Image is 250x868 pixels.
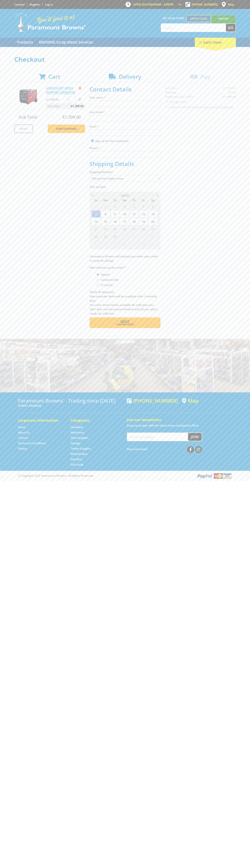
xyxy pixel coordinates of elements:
[91,203,101,210] span: 31
[18,86,39,107] img: 6.0KW SILENT SERIES INVERTER GENERATOR
[127,445,202,453] div: Stay Connected
[100,277,120,283] label: Someone Else
[197,473,232,479] img: PayPal, Mastercard, Visa accepted
[71,436,88,440] a: Go to the Steel Supplies page
[95,139,129,143] label: Sign up for the newsletter
[110,225,120,233] span: 23
[90,255,158,262] em: Paramount Browns will contact you when your order is ready for pickup
[101,218,110,225] span: 15
[97,284,99,286] input: Please select who will pick up the order.
[120,210,129,218] span: 10
[46,86,75,94] a: 6.0KW SILENT SERIES INVERTER GENERATOR
[71,457,82,461] a: Go to the Skip Bins page
[90,115,160,121] input: Please enter your last name.
[139,210,148,218] span: 12
[71,441,80,445] a: Go to the Storage page
[120,225,129,233] span: 24
[120,240,129,248] span: 8
[120,203,129,210] span: 3
[18,431,30,434] a: Go to the About Us page
[100,271,111,278] label: Myself
[90,110,160,114] label: Last name
[148,203,157,210] span: 6
[120,198,129,203] span: We
[90,146,160,150] label: Phone
[139,198,148,203] span: Fr
[110,240,120,248] span: 7
[101,240,110,248] span: 6
[129,218,138,225] span: 18
[71,447,91,450] a: Go to the Timber Supplies page
[90,185,160,189] label: Pick Up Date
[120,218,129,225] span: 17
[186,15,211,22] a: Gepps Cross
[90,175,160,182] select: Please select a shipping method.
[14,124,33,133] a: Print
[79,86,81,90] a: Remove from cart
[210,40,221,44] span: (1 item)
[101,210,110,218] span: 8
[133,3,174,6] span: OPEN [DATE]
[91,240,101,248] span: 5
[139,233,148,240] span: 3
[14,38,36,47] a: Go to the Products page
[129,198,138,203] span: Th
[127,433,188,441] input: Your email address
[71,463,83,467] a: Go to the Gift Cards page
[148,240,157,248] span: 11
[48,73,60,80] span: Cart
[148,210,157,218] span: 13
[121,194,129,197] span: [DATE]
[18,403,123,408] p: [STREET_ADDRESS]
[91,198,101,203] span: Su
[129,240,138,248] span: 9
[120,233,129,240] span: 1
[45,3,53,6] a: Log in
[71,103,84,109] span: $1,399.00
[71,452,87,456] a: Go to the Wheelie Bins page
[14,473,236,479] div: ® Copyright 2025 Paramount Browns'. All Rights Reserved.
[90,160,160,167] h2: Shipping Details
[129,233,138,240] span: 2
[148,198,157,203] span: Sa
[101,233,110,240] span: 29
[211,15,236,29] a: Mount [PERSON_NAME]
[14,13,86,32] img: Paramount Browns'
[71,431,84,434] a: Go to the Machinery page
[148,233,157,240] span: 4
[182,398,199,404] a: View a map of Gepps Cross location
[127,417,232,422] h5: Join our Newsletter
[14,3,25,6] a: Go to the Contact page
[101,203,110,210] span: 1
[148,218,157,225] span: 20
[18,447,27,450] a: Go to the Privacy page
[139,218,148,225] span: 19
[91,233,101,240] span: 28
[226,24,236,32] button: Go
[36,38,96,47] a: Go to the BROWNS Scrap Metal Services page
[129,203,138,210] span: 4
[110,233,120,240] span: 30
[90,170,160,174] label: Shipping Method
[127,423,232,428] p: Keep up to date with the latest news and special offers.
[90,290,157,315] em: Photo ID Required. Non-preorder items will be available after 5 working days Pre-order items will...
[48,124,85,133] a: Keep Shopping
[71,425,83,429] a: Go to the Hardware page
[100,282,114,288] label: A Courier
[18,398,123,403] h3: Paramount Browns' - Trading since [DATE]
[101,225,110,233] span: 22
[119,73,141,80] span: Delivery
[148,225,157,233] span: 27
[101,198,110,203] span: Mo
[90,265,160,270] label: Who will pick up the order?
[139,203,148,210] span: 5
[161,24,226,32] input: Search
[90,317,160,328] button: Next Confirm order
[62,114,81,120] span: $1,399.00
[127,398,178,403] div: [PHONE_NUMBER]
[18,418,63,423] h5: Corporate Information
[139,225,148,233] span: 26
[129,210,138,218] span: 11
[14,56,236,63] h1: Checkout
[91,218,101,225] span: 14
